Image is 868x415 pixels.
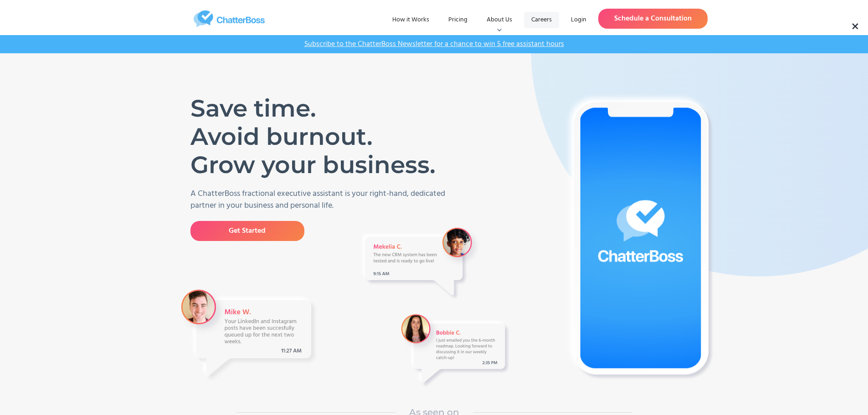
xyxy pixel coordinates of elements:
[179,287,318,383] img: A message from VA Mike
[598,9,708,29] a: Schedule a Consultation
[385,12,437,28] a: How it Works
[441,12,475,28] a: Pricing
[564,12,594,28] a: Login
[358,224,483,302] img: A Message from VA Mekelia
[190,94,443,179] h1: Save time. Avoid burnout. Grow your business.
[190,221,304,241] a: Get Started
[398,311,512,389] img: A Message from a VA Bobbie
[487,15,512,25] div: About Us
[524,12,559,28] a: Careers
[190,188,457,212] p: A ChatterBoss fractional executive assistant is your right-hand, dedicated partner in your busine...
[300,40,569,49] a: Subscribe to the ChatterBoss Newsletter for a chance to win 5 free assistant hours
[161,10,298,27] a: home
[479,12,519,28] div: About Us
